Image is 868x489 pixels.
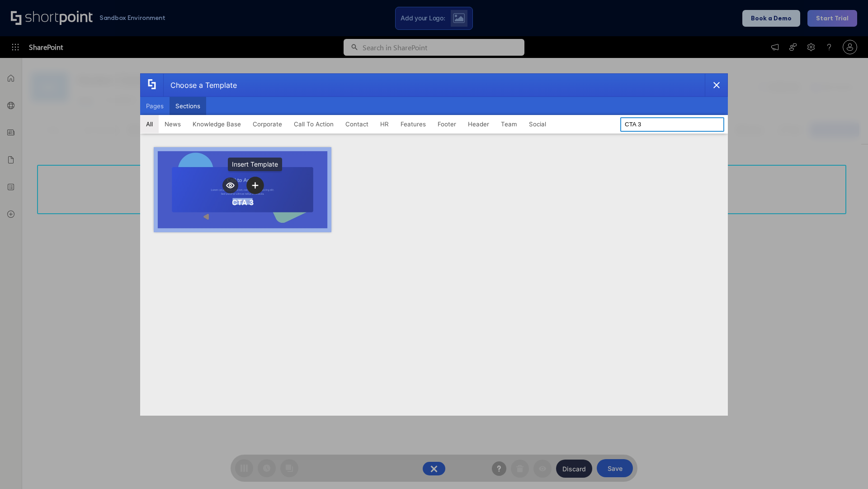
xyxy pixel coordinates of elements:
[163,74,237,96] div: Choose a Template
[495,115,523,133] button: Team
[140,73,728,416] div: template selector
[823,446,868,489] iframe: Chat Widget
[288,115,340,133] button: Call To Action
[432,115,462,133] button: Footer
[187,115,247,133] button: Knowledge Base
[232,198,254,207] div: CTA 3
[620,117,724,132] input: Search
[159,115,187,133] button: News
[247,115,288,133] button: Corporate
[340,115,374,133] button: Contact
[395,115,432,133] button: Features
[374,115,395,133] button: HR
[523,115,552,133] button: Social
[462,115,495,133] button: Header
[170,97,206,115] button: Sections
[140,97,170,115] button: Pages
[140,115,159,133] button: All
